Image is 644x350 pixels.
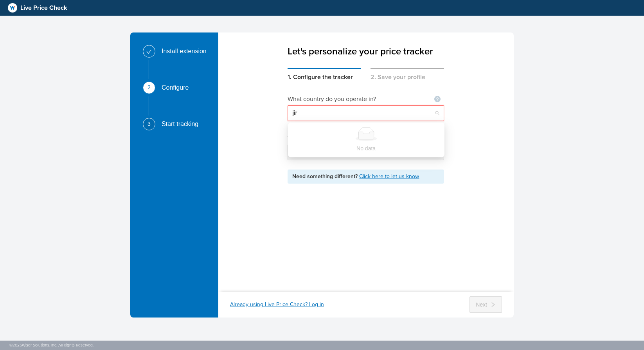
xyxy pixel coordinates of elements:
[162,45,213,58] div: Install extension
[20,3,67,13] span: Live Price Check
[230,301,324,309] div: Already using Live Price Check? Log in
[162,81,195,94] div: Configure
[288,68,361,82] div: 1. Configure the tracker
[148,121,151,126] span: 3
[293,144,440,153] div: No data
[371,68,444,82] div: 2. Save your profile
[148,85,151,90] span: 2
[434,96,441,102] span: question-circle
[359,173,419,180] a: Click here to let us know
[146,49,152,54] span: check
[288,94,385,104] div: What country do you operate in?
[292,173,359,180] span: Need something different?
[288,32,444,58] div: Let's personalize your price tracker
[162,118,205,130] div: Start tracking
[8,3,17,13] img: logo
